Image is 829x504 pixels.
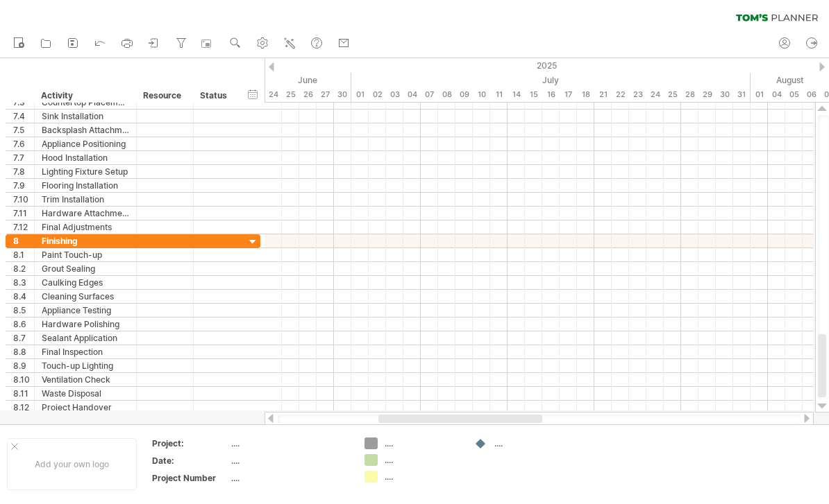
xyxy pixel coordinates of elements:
div: Wednesday, 6 August 2025 [803,87,820,102]
div: 7.12 [13,220,34,234]
div: 8.3 [13,276,34,289]
div: Thursday, 10 July 2025 [473,87,490,102]
div: Thursday, 17 July 2025 [560,87,577,102]
div: Wednesday, 23 July 2025 [629,87,646,102]
div: Monday, 4 August 2025 [768,87,785,102]
div: 7.8 [13,165,34,178]
div: Flooring Installation [42,179,129,192]
div: 8.7 [13,331,34,345]
div: 8 [13,234,34,247]
div: Sink Installation [42,110,129,123]
div: Finishing [42,234,129,247]
div: 7.11 [13,207,34,220]
div: Friday, 11 July 2025 [490,87,508,102]
div: .... [231,455,348,467]
div: 8.2 [13,262,34,275]
div: Grout Sealing [42,262,129,275]
div: Friday, 27 June 2025 [317,87,334,102]
div: Thursday, 26 June 2025 [299,87,317,102]
div: .... [231,472,348,484]
div: Appliance Positioning [42,137,129,150]
div: Hardware Polishing [42,318,129,331]
div: Friday, 18 July 2025 [577,87,594,102]
div: 8.10 [13,373,34,386]
div: Tuesday, 1 July 2025 [351,87,369,102]
div: Wednesday, 25 June 2025 [282,87,299,102]
div: Monday, 21 July 2025 [594,87,612,102]
div: .... [231,437,348,449]
div: Waste Disposal [42,387,129,400]
div: 8.1 [13,248,34,261]
div: 8.6 [13,318,34,331]
div: Tuesday, 8 July 2025 [438,87,455,102]
div: 7.10 [13,193,34,206]
div: Tuesday, 29 July 2025 [698,87,716,102]
div: Date: [152,455,228,467]
div: Appliance Testing [42,304,129,317]
div: Resource [143,89,185,103]
div: 8.5 [13,304,34,317]
div: Monday, 7 July 2025 [421,87,438,102]
div: Final Adjustments [42,220,129,234]
div: Ventilation Check [42,373,129,386]
div: 8.9 [13,359,34,372]
div: Cleaning Surfaces [42,290,129,303]
div: Monday, 14 July 2025 [508,87,525,102]
div: Project Handover [42,401,129,414]
div: Sealant Application [42,331,129,345]
div: July 2025 [351,73,751,87]
div: 8.4 [13,290,34,303]
div: Tuesday, 5 August 2025 [785,87,803,102]
div: Wednesday, 16 July 2025 [542,87,560,102]
div: Caulking Edges [42,276,129,289]
div: Wednesday, 2 July 2025 [369,87,386,102]
div: 7.6 [13,137,34,150]
div: Friday, 25 July 2025 [664,87,681,102]
div: Hood Installation [42,151,129,164]
div: Backsplash Attachment [42,123,129,137]
div: 7.5 [13,123,34,137]
div: 7.7 [13,151,34,164]
div: Activity [41,89,128,103]
div: .... [385,437,460,449]
div: Status [200,89,231,103]
div: Thursday, 24 July 2025 [646,87,664,102]
div: Touch-up Lighting [42,359,129,372]
div: 8.8 [13,345,34,358]
div: 8.11 [13,387,34,400]
div: Final Inspection [42,345,129,358]
div: Project Number [152,472,228,484]
div: .... [385,454,460,466]
div: Wednesday, 9 July 2025 [455,87,473,102]
div: 7.4 [13,110,34,123]
div: Thursday, 31 July 2025 [733,87,751,102]
div: 8.12 [13,401,34,414]
div: Tuesday, 24 June 2025 [265,87,282,102]
div: Hardware Attachment [42,207,129,220]
div: .... [494,437,570,449]
div: Friday, 4 July 2025 [403,87,421,102]
div: Wednesday, 30 July 2025 [716,87,733,102]
div: Friday, 1 August 2025 [751,87,768,102]
div: Paint Touch-up [42,248,129,261]
div: Lighting Fixture Setup [42,165,129,178]
div: Tuesday, 15 July 2025 [525,87,542,102]
div: 7.9 [13,179,34,192]
div: Monday, 30 June 2025 [334,87,351,102]
div: Project: [152,437,228,449]
div: Tuesday, 22 July 2025 [612,87,629,102]
div: Add your own logo [7,438,137,490]
div: Monday, 28 July 2025 [681,87,698,102]
div: Trim Installation [42,193,129,206]
div: .... [385,471,460,483]
div: Thursday, 3 July 2025 [386,87,403,102]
